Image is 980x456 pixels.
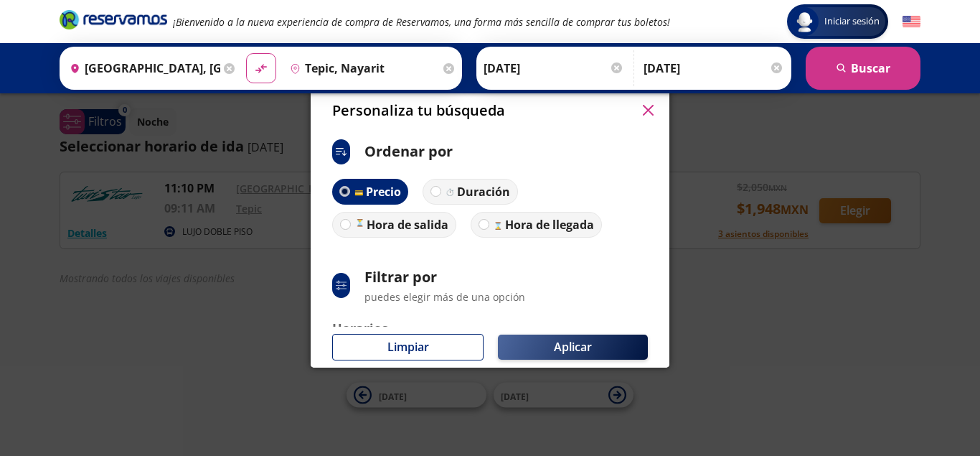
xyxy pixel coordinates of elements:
[332,100,505,121] p: Personaliza tu búsqueda
[364,266,525,288] p: Filtrar por
[60,9,167,30] i: Brand Logo
[64,50,220,86] input: Buscar Origen
[644,50,784,86] input: Opcional
[366,182,401,200] p: Precio
[457,183,510,200] p: Duración
[806,47,920,90] button: Buscar
[367,216,448,233] p: Hora de salida
[332,319,648,338] p: Horarios
[505,216,594,233] p: Hora de llegada
[60,9,167,34] a: Brand Logo
[364,289,525,304] p: puedes elegir más de una opción
[332,334,484,360] button: Limpiar
[819,14,885,29] span: Iniciar sesión
[284,50,440,86] input: Buscar Destino
[364,141,453,162] p: Ordenar por
[903,13,920,31] button: English
[498,335,648,360] button: Aplicar
[484,50,624,86] input: Elegir Fecha
[173,15,670,29] em: ¡Bienvenido a la nueva experiencia de compra de Reservamos, una forma más sencilla de comprar tus...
